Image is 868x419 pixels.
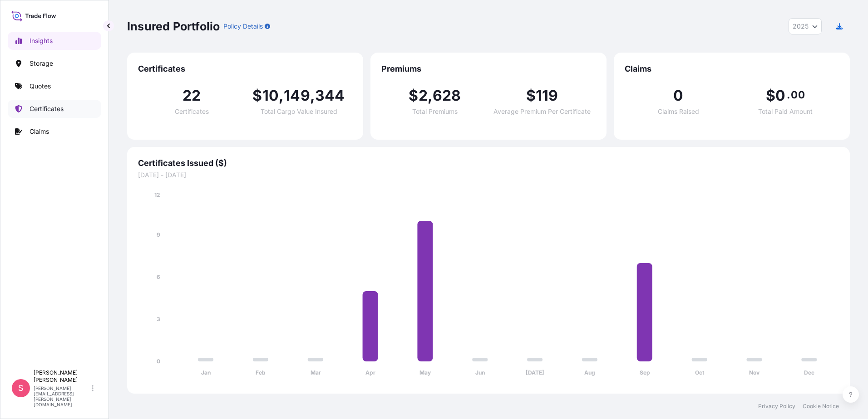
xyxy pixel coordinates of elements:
a: Cookie Notice [803,403,839,410]
a: Insights [8,32,101,50]
tspan: Dec [804,369,814,376]
span: . [787,91,790,98]
p: Insured Portfolio [127,19,220,34]
tspan: Sep [640,369,650,376]
span: 628 [433,88,461,103]
span: Certificates [138,63,352,74]
tspan: 0 [157,358,160,365]
span: 344 [315,88,345,103]
tspan: Mar [311,369,321,376]
span: $ [766,88,775,103]
span: , [428,88,433,103]
p: Claims [30,127,49,136]
a: Quotes [8,77,101,95]
span: 00 [791,91,804,98]
p: [PERSON_NAME][EMAIL_ADDRESS][PERSON_NAME][DOMAIN_NAME] [34,385,90,407]
span: 149 [284,88,310,103]
tspan: Oct [695,369,705,376]
span: 2025 [793,22,809,31]
tspan: Jun [475,369,485,376]
p: Certificates [30,104,64,113]
span: , [310,88,315,103]
tspan: 12 [154,191,160,198]
tspan: 3 [157,316,160,322]
p: [PERSON_NAME] [PERSON_NAME] [34,369,90,384]
span: Certificates Issued ($) [138,158,839,169]
span: [DATE] - [DATE] [138,171,839,180]
p: Policy Details [223,22,263,31]
span: Average Premium Per Certificate [493,108,591,115]
tspan: [DATE] [526,369,544,376]
tspan: Jan [201,369,211,376]
span: Certificates [175,108,209,115]
tspan: Aug [584,369,595,376]
span: Claims [625,63,839,74]
a: Storage [8,54,101,73]
span: S [18,384,24,393]
span: Total Cargo Value Insured [261,108,337,115]
span: Total Paid Amount [758,108,813,115]
span: 119 [536,88,558,103]
tspan: Feb [256,369,266,376]
span: $ [526,88,536,103]
tspan: 9 [157,231,160,238]
span: 0 [775,88,785,103]
p: Storage [30,59,53,68]
span: $ [252,88,262,103]
p: Insights [30,36,53,45]
a: Certificates [8,100,101,118]
span: , [279,88,284,103]
a: Privacy Policy [758,403,795,410]
tspan: 6 [157,273,160,280]
tspan: May [419,369,431,376]
span: 22 [182,88,201,103]
tspan: Apr [365,369,375,376]
a: Claims [8,122,101,141]
span: Claims Raised [658,108,699,115]
p: Quotes [30,82,51,91]
tspan: Nov [749,369,760,376]
span: 0 [673,88,683,103]
span: 2 [419,88,428,103]
span: $ [409,88,418,103]
span: Total Premiums [412,108,458,115]
button: Year Selector [789,18,822,34]
span: Premiums [381,63,596,74]
span: 10 [262,88,279,103]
